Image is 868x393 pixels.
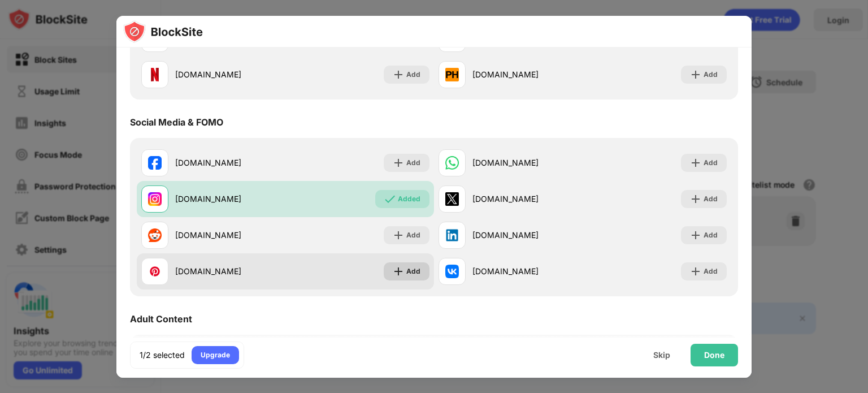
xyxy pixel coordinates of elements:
div: Add [704,230,718,241]
div: [DOMAIN_NAME] [175,265,285,277]
div: Adult Content [130,313,192,325]
div: Add [704,69,718,80]
img: favicons [148,192,162,206]
img: favicons [445,228,459,242]
div: [DOMAIN_NAME] [175,193,285,205]
div: Add [406,230,420,241]
div: [DOMAIN_NAME] [175,229,285,241]
div: Add [406,157,420,169]
img: favicons [148,228,162,242]
div: Add [704,266,718,277]
div: Add [704,193,718,205]
div: [DOMAIN_NAME] [472,68,583,80]
img: favicons [445,68,459,81]
img: favicons [445,192,459,206]
img: favicons [148,265,162,278]
div: Upgrade [201,349,230,361]
img: favicons [445,156,459,170]
img: logo-blocksite.svg [123,20,203,43]
div: Added [398,193,420,205]
div: Add [406,266,420,277]
div: [DOMAIN_NAME] [175,157,285,169]
img: favicons [148,68,162,81]
div: Social Media & FOMO [130,116,223,128]
img: favicons [445,265,459,278]
div: Skip [653,351,670,360]
div: [DOMAIN_NAME] [472,265,583,277]
div: [DOMAIN_NAME] [472,229,583,241]
div: 1/2 selected [140,349,185,361]
div: Done [704,351,724,360]
div: Add [704,157,718,169]
div: Add [406,69,420,80]
div: [DOMAIN_NAME] [472,193,583,205]
div: [DOMAIN_NAME] [472,157,583,169]
div: [DOMAIN_NAME] [175,68,285,80]
img: favicons [148,156,162,170]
